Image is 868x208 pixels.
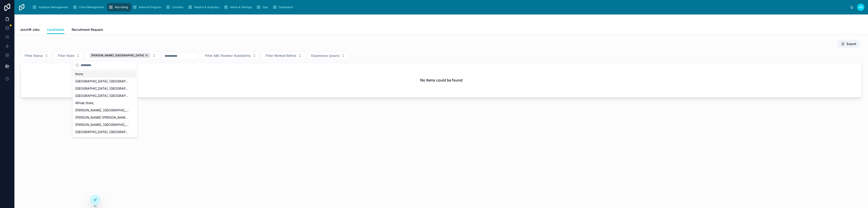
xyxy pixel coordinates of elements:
span: Experience (years) [311,53,340,58]
span: [PERSON_NAME], [GEOGRAPHIC_DATA] [91,54,144,57]
a: Recruitment Request [72,26,103,35]
button: Select Button [54,51,84,60]
span: [PERSON_NAME], [GEOGRAPHIC_DATA] [75,122,129,127]
img: App logo [18,4,25,11]
span: [GEOGRAPHIC_DATA], [GEOGRAPHIC_DATA] [75,137,129,141]
span: Candidates [47,27,64,32]
span: JazzHR Jobs [20,27,40,32]
span: Dashboard [279,5,293,9]
span: Whole State, [75,101,94,105]
span: Recruiting [115,5,128,9]
div: None [73,70,136,78]
button: Unselect 1872 [89,53,151,58]
a: Admin & Settings [222,3,255,11]
button: Select Button [85,51,160,60]
button: Select Button [21,51,52,60]
span: [GEOGRAPHIC_DATA], [GEOGRAPHIC_DATA] [75,130,129,134]
span: Recruitment Request [72,27,103,32]
button: Export [837,40,860,48]
a: Inspector Management [31,3,71,11]
span: [GEOGRAPHIC_DATA], [GEOGRAPHIC_DATA] [75,93,129,98]
button: Select Button [307,51,349,60]
a: Recruiting [107,3,131,11]
a: Zips [255,3,271,11]
a: Reports & Analytics [186,3,222,11]
span: Filter ABC Number Availability [205,53,251,58]
a: Counties [164,3,186,11]
span: Inspector Management [38,5,68,9]
span: Referral Program [139,5,161,9]
span: Admin & Settings [230,5,252,9]
span: [GEOGRAPHIC_DATA], [GEOGRAPHIC_DATA] [75,86,129,91]
span: AG [859,5,863,9]
button: Select Button [201,51,260,60]
span: Filter Status [25,53,43,58]
a: Dashboard [271,3,296,11]
a: JazzHR Jobs [20,26,40,35]
span: Filter Worked Before [266,53,296,58]
div: Suggestions [73,69,137,137]
button: Select Button [262,51,306,60]
span: [PERSON_NAME], [GEOGRAPHIC_DATA] [75,108,129,112]
span: Reports & Analytics [194,5,219,9]
span: [PERSON_NAME] [PERSON_NAME], [GEOGRAPHIC_DATA] [75,115,129,120]
span: [GEOGRAPHIC_DATA], [GEOGRAPHIC_DATA] [75,79,129,84]
a: Referral Program [131,3,164,11]
div: scrollable content [29,2,850,12]
span: Zips [262,5,268,9]
span: Counties [172,5,183,9]
span: Client Management [79,5,104,9]
span: Filter State [58,53,74,58]
a: Candidates [47,26,64,34]
h2: No items could be found [420,77,462,83]
a: Client Management [71,3,107,11]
